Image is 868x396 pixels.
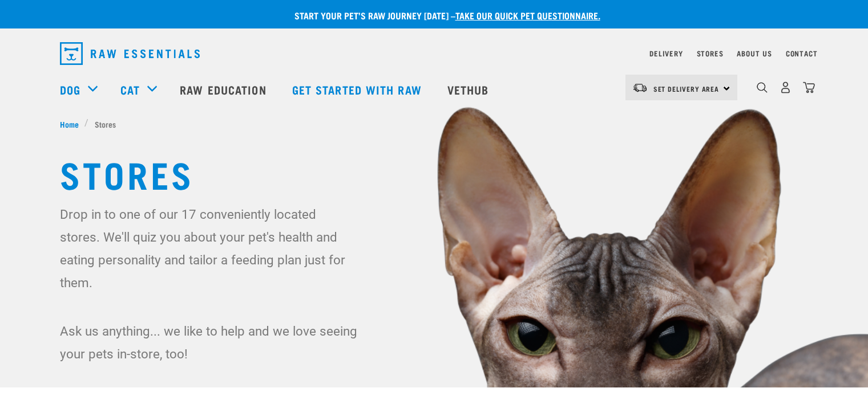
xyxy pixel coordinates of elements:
a: Contact [786,51,818,55]
h1: Stores [60,153,809,194]
a: take our quick pet questionnaire. [455,13,600,18]
nav: breadcrumbs [60,118,809,130]
p: Drop in to one of our 17 conveniently located stores. We'll quiz you about your pet's health and ... [60,203,360,294]
a: About Us [737,51,772,55]
p: Ask us anything... we like to help and we love seeing your pets in-store, too! [60,320,360,365]
a: Cat [120,81,140,98]
a: Stores [697,51,724,55]
img: home-icon@2x.png [803,81,815,93]
a: Dog [60,81,80,98]
nav: dropdown navigation [51,38,818,70]
a: Get started with Raw [281,67,436,112]
img: home-icon-1@2x.png [757,82,768,93]
a: Delivery [649,51,683,55]
a: Home [60,118,85,130]
img: Raw Essentials Logo [60,42,200,65]
a: Raw Education [168,67,280,112]
img: user.png [780,81,792,93]
span: Set Delivery Area [653,87,720,91]
img: van-moving.png [632,83,648,93]
span: Home [60,118,79,130]
a: Vethub [436,67,503,112]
